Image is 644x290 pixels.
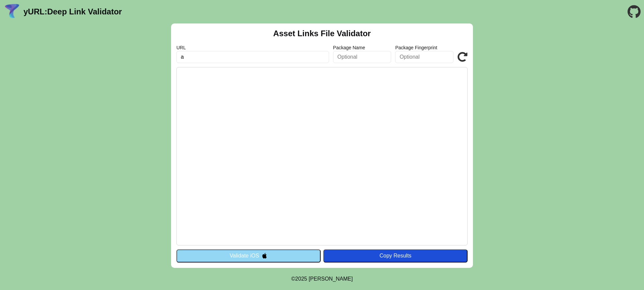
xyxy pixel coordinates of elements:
input: Required [176,51,329,63]
label: Package Name [333,45,391,50]
div: Copy Results [327,253,464,259]
button: Copy Results [323,249,468,262]
footer: © [291,268,353,290]
h2: Asset Links File Validator [273,29,371,38]
a: Michael Ibragimchayev's Personal Site [309,276,353,282]
img: yURL Logo [3,3,21,20]
img: appleIcon.svg [262,253,267,258]
input: Optional [395,51,453,63]
label: URL [176,45,329,50]
a: yURL:Deep Link Validator [23,7,122,16]
label: Package Fingerprint [395,45,453,50]
input: Optional [333,51,391,63]
button: Validate iOS [176,249,321,262]
span: 2025 [295,276,307,282]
